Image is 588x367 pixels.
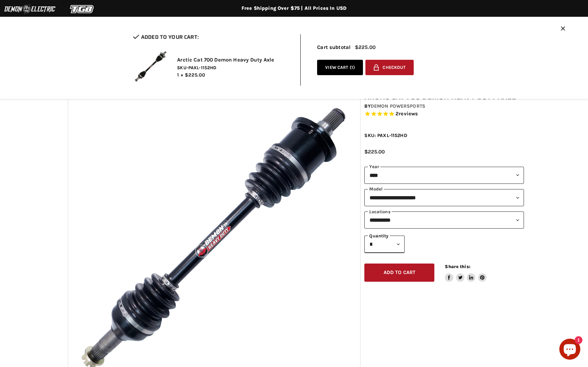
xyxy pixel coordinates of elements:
[371,103,425,109] a: Demon Powersports
[364,93,524,101] h1: Arctic Cat 700 Demon Heavy Duty Axle
[364,211,524,229] select: keys
[185,72,205,78] span: $225.00
[364,189,524,206] select: modal-name
[365,60,414,75] button: Checkout
[177,72,183,78] span: 1 ×
[445,264,470,269] span: Share this:
[364,236,405,253] select: Quantity
[383,65,406,70] span: Checkout
[14,5,574,12] div: Free Shipping Over $75 | All Prices In USD
[395,110,418,117] span: 2 reviews
[363,60,414,78] form: cart checkout
[557,339,582,361] inbox-online-store-chat: Shopify online store chat
[317,44,351,50] span: Cart subtotal
[56,2,108,16] img: TGB Logo 2
[364,167,524,184] select: year
[445,264,486,282] aside: Share this:
[364,102,524,110] div: by
[364,264,434,282] button: Add to cart
[364,132,524,139] div: SKU: PAXL-1152HD
[351,65,353,70] span: 1
[133,49,168,84] img: Arctic Cat 700 Demon Heavy Duty Axle
[3,2,56,16] img: Demon Electric Logo 2
[399,110,418,117] span: reviews
[177,65,290,71] span: SKU-PAXL-1152HD
[317,60,363,75] a: View cart (1)
[384,269,416,275] span: Add to cart
[561,26,565,32] button: Close
[364,110,524,118] span: Rated 5.0 out of 5 stars 2 reviews
[364,149,385,155] span: $225.00
[133,34,290,40] h2: Added to your cart:
[177,57,290,64] h2: Arctic Cat 700 Demon Heavy Duty Axle
[355,44,376,50] span: $225.00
